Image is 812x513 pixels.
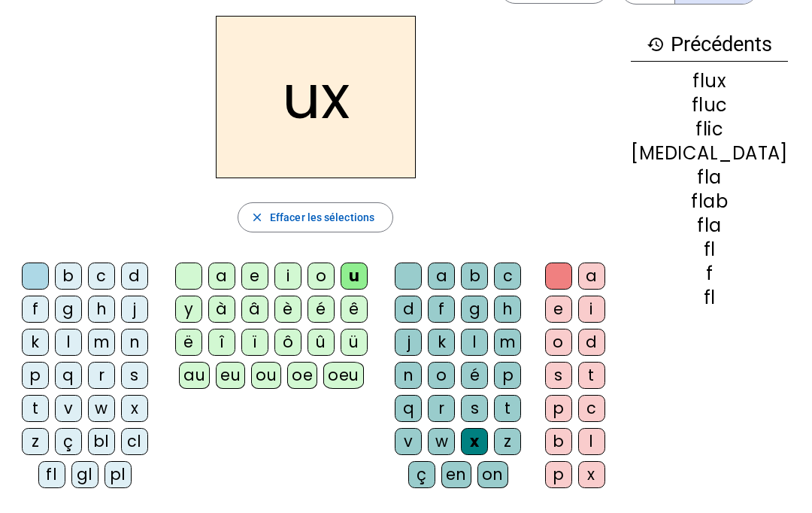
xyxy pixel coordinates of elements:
div: i [578,296,605,323]
div: v [395,428,422,455]
div: c [578,395,605,422]
div: [MEDICAL_DATA] [631,144,788,162]
div: eu [216,362,245,389]
div: h [88,296,115,323]
div: d [578,329,605,356]
div: en [441,461,471,488]
div: fl [38,461,65,488]
div: w [88,395,115,422]
div: au [179,362,210,389]
div: p [545,395,572,422]
div: flux [631,72,788,90]
span: Effacer les sélections [270,208,374,226]
div: e [241,263,268,290]
div: o [308,263,335,290]
div: f [22,296,49,323]
div: a [208,263,235,290]
div: gl [71,461,98,488]
div: t [578,362,605,389]
div: z [494,428,521,455]
div: pl [105,461,132,488]
div: t [22,395,49,422]
div: û [308,329,335,356]
div: ï [241,329,268,356]
div: n [121,329,148,356]
div: m [494,329,521,356]
div: ü [341,329,368,356]
div: c [88,263,115,290]
div: d [121,263,148,290]
div: b [461,263,488,290]
div: g [461,296,488,323]
div: b [55,263,82,290]
div: bl [88,428,115,455]
div: p [494,362,521,389]
div: f [428,296,455,323]
div: ô [274,329,301,356]
div: j [121,296,148,323]
div: a [578,263,605,290]
mat-icon: close [250,211,264,224]
div: é [461,362,488,389]
div: fla [631,217,788,235]
div: s [461,395,488,422]
div: fluc [631,96,788,114]
div: j [395,329,422,356]
div: c [494,263,521,290]
div: l [578,428,605,455]
div: h [494,296,521,323]
div: w [428,428,455,455]
div: v [55,395,82,422]
div: x [578,461,605,488]
div: g [55,296,82,323]
div: q [395,395,422,422]
div: t [494,395,521,422]
div: i [274,263,301,290]
div: oeu [323,362,364,389]
div: a [428,263,455,290]
div: ë [175,329,202,356]
h3: Précédents [631,28,788,62]
div: ê [341,296,368,323]
div: s [545,362,572,389]
div: cl [121,428,148,455]
div: u [341,263,368,290]
div: y [175,296,202,323]
div: s [121,362,148,389]
div: flic [631,120,788,138]
div: p [545,461,572,488]
div: x [121,395,148,422]
div: fl [631,241,788,259]
mat-icon: history [647,35,665,53]
div: fla [631,168,788,187]
div: m [88,329,115,356]
div: p [22,362,49,389]
div: on [477,461,508,488]
div: z [22,428,49,455]
div: ç [55,428,82,455]
div: d [395,296,422,323]
div: é [308,296,335,323]
div: l [461,329,488,356]
div: e [545,296,572,323]
div: r [428,395,455,422]
div: flab [631,193,788,211]
div: è [274,296,301,323]
div: ou [251,362,281,389]
div: o [428,362,455,389]
div: oe [287,362,317,389]
div: o [545,329,572,356]
div: î [208,329,235,356]
div: à [208,296,235,323]
div: q [55,362,82,389]
div: b [545,428,572,455]
div: r [88,362,115,389]
div: k [22,329,49,356]
div: â [241,296,268,323]
button: Effacer les sélections [238,202,393,232]
h2: ux [216,16,416,178]
div: f [631,265,788,283]
div: fl [631,289,788,307]
div: n [395,362,422,389]
div: l [55,329,82,356]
